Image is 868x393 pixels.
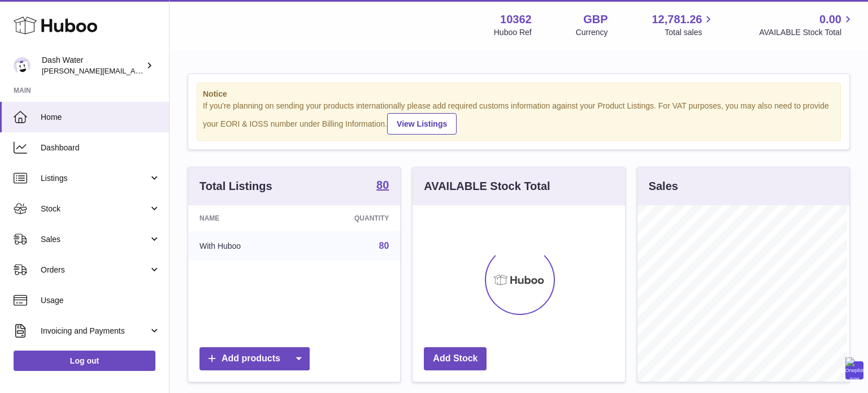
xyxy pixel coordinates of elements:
span: Invoicing and Payments [41,326,149,336]
a: Log out [14,351,155,371]
div: Dash Water [42,55,144,76]
span: Orders [41,265,149,275]
img: james@dash-water.com [14,57,31,74]
span: Stock [41,204,149,214]
h3: Total Listings [199,179,272,194]
span: Listings [41,173,149,184]
strong: GBP [583,12,607,27]
span: Total sales [665,27,715,38]
h3: Sales [649,179,678,194]
strong: Notice [203,89,835,100]
strong: 80 [376,179,389,191]
td: With Huboo [188,231,300,261]
span: 0.00 [819,12,841,27]
a: 0.00 AVAILABLE Stock Total [759,12,854,38]
a: View Listings [387,113,457,135]
span: Sales [41,234,149,245]
th: Quantity [300,205,400,231]
div: Currency [576,27,608,38]
a: Add products [199,347,310,370]
a: 12,781.26 Total sales [652,12,715,38]
th: Name [188,205,300,231]
div: Huboo Ref [494,27,532,38]
span: Dashboard [41,142,160,153]
span: Usage [41,295,160,306]
span: [PERSON_NAME][EMAIL_ADDRESS][DOMAIN_NAME] [42,66,227,75]
span: AVAILABLE Stock Total [759,27,854,38]
div: If you're planning on sending your products internationally please add required customs informati... [203,101,835,135]
h3: AVAILABLE Stock Total [424,179,550,194]
a: 80 [376,179,389,193]
a: Add Stock [424,347,487,370]
span: Home [41,112,160,123]
span: 12,781.26 [652,12,702,27]
strong: 10362 [500,12,532,27]
a: 80 [379,241,389,251]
